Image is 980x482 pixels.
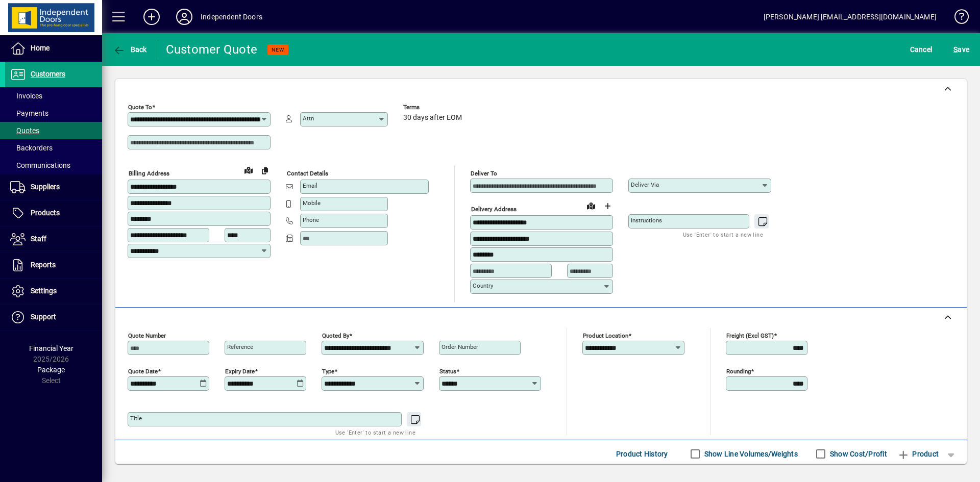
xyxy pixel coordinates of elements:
[631,181,659,188] mat-label: Deliver via
[31,209,60,217] span: Products
[110,40,150,59] button: Back
[31,183,60,191] span: Suppliers
[303,199,321,207] mat-label: Mobile
[335,426,415,438] mat-hint: Use 'Enter' to start a new line
[135,8,168,26] button: Add
[128,104,152,111] mat-label: Quote To
[10,144,53,152] span: Backorders
[240,162,257,178] a: View on map
[702,449,798,459] label: Show Line Volumes/Weights
[897,446,939,462] span: Product
[257,162,273,179] button: Copy to Delivery address
[29,344,73,352] span: Financial Year
[631,217,662,224] mat-label: Instructions
[828,449,887,459] label: Show Cost/Profit
[5,278,102,304] a: Settings
[473,282,493,289] mat-label: Country
[5,200,102,226] a: Products
[5,87,102,105] a: Invoices
[31,235,46,243] span: Staff
[10,161,70,169] span: Communications
[683,229,763,240] mat-hint: Use 'Enter' to start a new line
[128,332,166,339] mat-label: Quote number
[764,9,937,25] div: [PERSON_NAME] [EMAIL_ADDRESS][DOMAIN_NAME]
[303,216,319,223] mat-label: Phone
[31,287,57,295] span: Settings
[5,252,102,278] a: Reports
[5,174,102,200] a: Suppliers
[130,415,142,422] mat-label: Title
[5,105,102,122] a: Payments
[908,40,935,59] button: Cancel
[31,261,56,269] span: Reports
[10,126,39,135] span: Quotes
[953,45,958,54] span: S
[5,157,102,174] a: Communications
[5,122,102,139] a: Quotes
[442,343,478,350] mat-label: Order number
[37,366,65,374] span: Package
[583,332,628,339] mat-label: Product location
[5,226,102,252] a: Staff
[726,332,774,339] mat-label: Freight (excl GST)
[616,446,668,462] span: Product History
[128,367,158,374] mat-label: Quote date
[168,8,201,26] button: Profile
[322,367,334,374] mat-label: Type
[113,45,147,54] span: Back
[892,445,944,463] button: Product
[10,109,48,117] span: Payments
[439,367,456,374] mat-label: Status
[599,198,616,214] button: Choose address
[612,445,672,463] button: Product History
[5,139,102,157] a: Backorders
[951,40,972,59] button: Save
[166,41,258,58] div: Customer Quote
[227,343,253,350] mat-label: Reference
[201,9,262,25] div: Independent Doors
[5,36,102,61] a: Home
[10,92,42,100] span: Invoices
[303,182,317,189] mat-label: Email
[910,41,933,58] span: Cancel
[31,70,65,78] span: Customers
[272,46,284,53] span: NEW
[953,41,969,58] span: ave
[403,104,464,111] span: Terms
[5,305,102,330] a: Support
[102,40,158,59] app-page-header-button: Back
[947,2,967,35] a: Knowledge Base
[225,367,255,374] mat-label: Expiry date
[31,313,56,321] span: Support
[31,44,50,52] span: Home
[403,114,462,122] span: 30 days after EOM
[303,115,314,122] mat-label: Attn
[471,170,497,177] mat-label: Deliver To
[322,332,349,339] mat-label: Quoted by
[583,197,599,214] a: View on map
[726,367,751,374] mat-label: Rounding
